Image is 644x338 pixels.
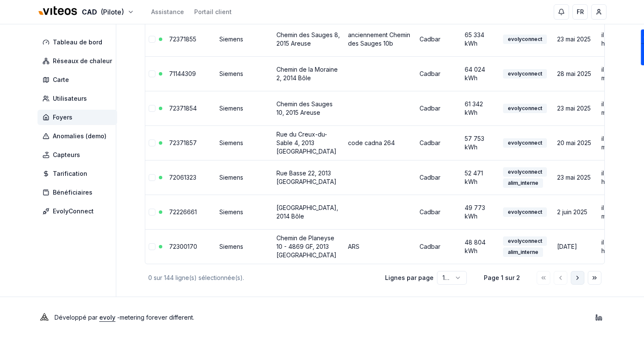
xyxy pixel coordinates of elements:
[465,100,496,117] div: 61 342 kWh
[465,134,496,152] div: 57 753 kWh
[276,66,338,82] a: Chemin de la Moraine 2, 2014 Bôle
[149,70,155,77] button: Sélectionner la ligne
[554,160,598,195] td: 23 mai 2025
[554,125,598,160] td: 20 mai 2025
[37,185,121,200] a: Bénéficiaires
[53,169,87,178] span: Tarification
[149,105,155,112] button: Sélectionner la ligne
[37,35,121,50] a: Tableau de bord
[53,113,72,122] span: Foyers
[465,238,496,255] div: 48 804 kWh
[416,160,461,195] td: Cadbar
[503,178,543,188] div: alim_interne
[216,91,273,125] td: Siemens
[53,132,106,140] span: Anomalies (demo)
[416,229,461,264] td: Cadbar
[169,139,197,146] a: 72371857
[37,72,121,87] a: Carte
[503,236,547,246] div: evolyconnect
[276,100,333,116] a: Chemin des Sauges 10, 2015 Areuse
[216,160,273,195] td: Siemens
[216,125,273,160] td: Siemens
[216,22,273,56] td: Siemens
[82,7,97,17] span: CAD
[53,151,80,159] span: Capteurs
[216,195,273,229] td: Siemens
[598,56,642,91] td: il y a 24 minutes
[503,104,547,113] div: evolyconnect
[416,91,461,125] td: Cadbar
[169,35,196,43] a: 72371855
[37,3,134,21] button: CAD(Pilote)
[598,160,642,195] td: il y a une heure
[598,195,642,229] td: il y a 18 minutes
[503,35,547,44] div: evolyconnect
[149,36,155,43] button: Sélectionner la ligne
[345,22,416,56] td: anciennement Chemin des Sauges 10b
[276,169,336,185] a: Rue Basse 22, 2013 [GEOGRAPHIC_DATA]
[37,1,78,21] img: Viteos - CAD Logo
[169,70,196,77] a: 71144309
[169,105,197,112] a: 72371854
[503,69,547,79] div: evolyconnect
[465,204,496,221] div: 49 773 kWh
[554,229,598,264] td: [DATE]
[151,8,184,16] a: Assistance
[554,91,598,125] td: 23 mai 2025
[385,274,434,282] p: Lignes par page
[572,4,588,20] button: FR
[169,243,197,250] a: 72300170
[416,125,461,160] td: Cadbar
[37,128,121,144] a: Anomalies (demo)
[588,271,601,285] button: Aller à la dernière page
[465,31,496,48] div: 65 334 kWh
[598,91,642,125] td: il y a 21 minutes
[37,311,51,324] img: Evoly Logo
[276,31,340,47] a: Chemin des Sauges 8, 2015 Areuse
[503,207,547,217] div: evolyconnect
[169,174,196,181] a: 72061323
[53,94,87,103] span: Utilisateurs
[148,274,371,282] div: 0 sur 144 ligne(s) sélectionnée(s).
[598,125,642,160] td: il y a 21 minutes
[443,274,452,281] span: 100
[149,140,155,146] button: Sélectionner la ligne
[194,8,232,16] a: Portail client
[416,56,461,91] td: Cadbar
[216,56,273,91] td: Siemens
[577,8,584,16] span: FR
[149,209,155,216] button: Sélectionner la ligne
[503,248,543,257] div: alim_interne
[53,207,94,216] span: EvolyConnect
[53,38,102,47] span: Tableau de bord
[416,195,461,229] td: Cadbar
[465,65,496,82] div: 64 024 kWh
[554,22,598,56] td: 23 mai 2025
[598,22,642,56] td: il y a 18 heures
[53,57,112,65] span: Réseaux de chaleur
[216,229,273,264] td: Siemens
[37,53,121,69] a: Réseaux de chaleur
[276,234,336,259] a: Chemin de Planeyse 10 - 4869 GF, 2013 [GEOGRAPHIC_DATA]
[101,7,124,17] span: (Pilote)
[598,229,642,264] td: il y a 2 heures
[503,138,547,148] div: evolyconnect
[37,147,121,163] a: Capteurs
[55,312,194,323] p: Développé par - metering forever different .
[53,76,69,84] span: Carte
[37,110,121,125] a: Foyers
[554,195,598,229] td: 2 juin 2025
[276,204,338,220] a: [GEOGRAPHIC_DATA], 2014 Bôle
[554,56,598,91] td: 28 mai 2025
[503,167,547,177] div: evolyconnect
[149,174,155,181] button: Sélectionner la ligne
[37,204,121,219] a: EvolyConnect
[465,169,496,186] div: 52 471 kWh
[480,274,523,282] div: Page 1 sur 2
[169,208,197,216] a: 72226661
[345,125,416,160] td: code cadna 264
[53,188,92,197] span: Bénéficiaires
[571,271,584,285] button: Aller à la page suivante
[149,243,155,250] button: Sélectionner la ligne
[416,22,461,56] td: Cadbar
